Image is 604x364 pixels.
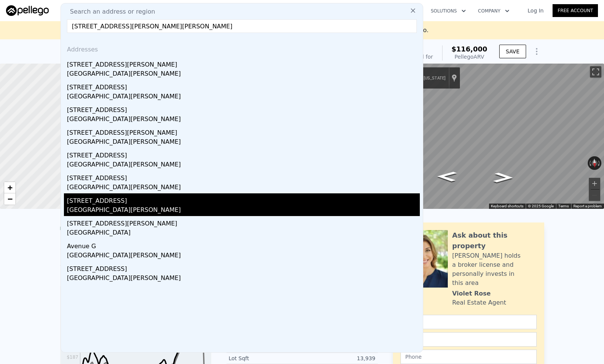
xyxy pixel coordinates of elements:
[499,45,526,58] button: SAVE
[401,332,537,347] input: Email
[346,64,604,209] div: Map
[558,204,569,208] a: Terms (opens in new tab)
[346,64,604,209] div: Street View
[452,230,537,251] div: Ask about this property
[67,274,420,284] div: [GEOGRAPHIC_DATA][PERSON_NAME]
[302,355,376,362] div: 13,939
[67,137,420,148] div: [GEOGRAPHIC_DATA][PERSON_NAME]
[573,204,602,208] a: Report a problem
[401,350,537,364] input: Phone
[67,69,420,80] div: [GEOGRAPHIC_DATA][PERSON_NAME]
[452,45,488,53] span: $116,000
[529,44,544,59] button: Show Options
[485,170,522,185] path: Go West, County Rd 30A
[425,4,472,18] button: Solutions
[67,103,420,115] div: [STREET_ADDRESS]
[6,5,49,16] img: Pellego
[67,125,420,137] div: [STREET_ADDRESS][PERSON_NAME]
[588,156,592,170] button: Rotate counterclockwise
[67,355,78,360] tspan: $187
[67,92,420,103] div: [GEOGRAPHIC_DATA][PERSON_NAME]
[8,194,12,204] span: −
[67,251,420,261] div: [GEOGRAPHIC_DATA][PERSON_NAME]
[590,66,601,78] button: Toggle fullscreen view
[553,4,598,17] a: Free Account
[67,57,420,69] div: [STREET_ADDRESS][PERSON_NAME]
[472,4,515,18] button: Company
[429,169,465,184] path: Go East, County Rd 30A
[60,45,296,56] div: [STREET_ADDRESS][PERSON_NAME] , [GEOGRAPHIC_DATA] , FL 32456
[528,204,554,208] span: © 2025 Google
[67,80,420,92] div: [STREET_ADDRESS]
[67,115,420,125] div: [GEOGRAPHIC_DATA][PERSON_NAME]
[67,239,420,251] div: Avenue G
[67,160,420,171] div: [GEOGRAPHIC_DATA][PERSON_NAME]
[519,7,553,14] a: Log In
[371,53,433,61] div: Off Market, last sold for
[452,251,537,288] div: [PERSON_NAME] holds a broker license and personally invests in this area
[64,7,155,16] span: Search an address or region
[452,289,491,298] div: Violet Rose
[589,178,600,189] button: Zoom in
[4,193,16,205] a: Zoom out
[8,183,12,192] span: +
[67,205,420,216] div: [GEOGRAPHIC_DATA][PERSON_NAME]
[598,156,602,170] button: Rotate clockwise
[591,156,598,170] button: Reset the view
[64,39,420,57] div: Addresses
[60,226,211,233] div: LISTING & SALE HISTORY
[589,190,600,201] button: Zoom out
[491,204,523,209] button: Keyboard shortcuts
[452,298,506,307] div: Real Estate Agent
[4,182,16,193] a: Zoom in
[229,355,302,362] div: Lot Sqft
[67,216,420,228] div: [STREET_ADDRESS][PERSON_NAME]
[401,315,537,329] input: Name
[67,193,420,205] div: [STREET_ADDRESS]
[452,74,457,82] a: Show location on map
[67,171,420,183] div: [STREET_ADDRESS]
[67,148,420,160] div: [STREET_ADDRESS]
[67,228,420,239] div: [GEOGRAPHIC_DATA]
[67,261,420,274] div: [STREET_ADDRESS]
[67,19,417,33] input: Enter an address, city, region, neighborhood or zip code
[452,53,488,61] div: Pellego ARV
[67,183,420,193] div: [GEOGRAPHIC_DATA][PERSON_NAME]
